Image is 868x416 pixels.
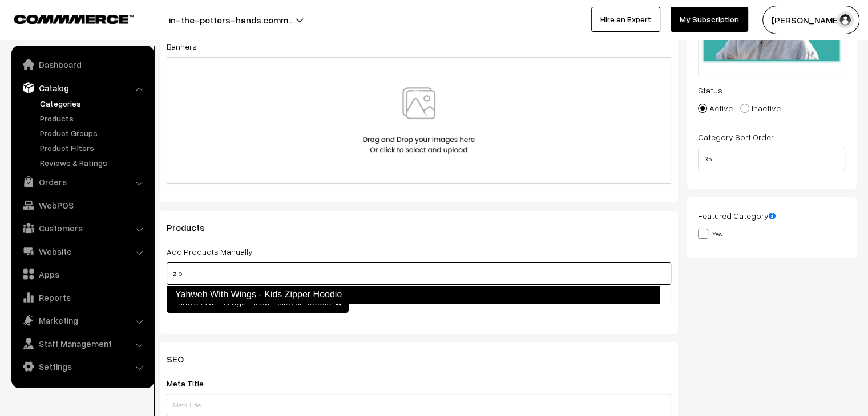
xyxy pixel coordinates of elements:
label: Meta Title [167,377,217,389]
button: in-the-potters-hands.comm… [129,6,334,34]
a: Staff Management [14,333,150,354]
input: Select Products (Type and search) [167,262,671,285]
a: My Subscription [671,7,748,32]
input: Enter Number [698,148,845,170]
img: user [837,11,854,28]
a: COMMMERCE [14,11,114,25]
a: Hire an Expert [591,7,660,32]
a: Marketing [14,310,150,331]
img: COMMMERCE [14,15,134,23]
span: Products [167,222,219,233]
a: Dashboard [14,54,150,75]
a: Products [37,112,150,124]
button: [PERSON_NAME]… [762,6,859,34]
a: Customers [14,218,150,238]
label: Banners [167,40,197,52]
a: WebPOS [14,195,150,215]
a: Product Filters [37,142,150,154]
span: SEO [167,353,197,365]
label: Yes [698,227,722,239]
a: Product Groups [37,127,150,139]
label: Featured Category [698,210,776,222]
a: Reviews & Ratings [37,157,150,169]
a: Orders [14,172,150,192]
a: Apps [14,264,150,284]
label: Inactive [740,102,781,114]
a: Settings [14,356,150,377]
label: Add Products Manually [167,246,253,258]
a: Reports [14,287,150,308]
label: Active [698,102,733,114]
a: Website [14,241,150,262]
a: Categories [37,97,150,109]
a: Catalog [14,78,150,98]
a: Yahweh With Wings - Kids Zipper Hoodie [167,286,660,304]
label: Category Sort Order [698,131,774,143]
label: Status [698,84,722,96]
